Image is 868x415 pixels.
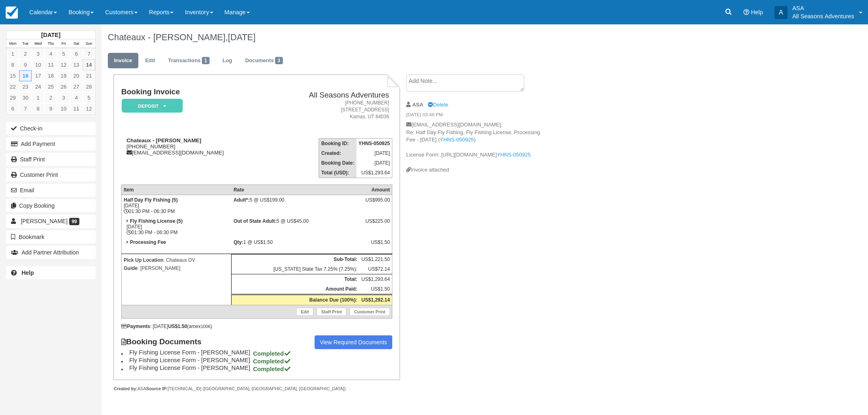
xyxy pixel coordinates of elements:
[6,215,96,228] a: [PERSON_NAME] 99
[7,92,19,103] a: 29
[57,81,70,92] a: 26
[319,168,356,178] th: Total (USD):
[317,308,346,316] a: Staff Print
[6,153,96,166] a: Staff Print
[7,59,19,70] a: 8
[271,91,389,100] h2: All Seasons Adventures
[108,53,138,69] a: Invoice
[121,324,392,329] div: : [DATE] (amex )
[356,168,392,178] td: US$1,293.64
[359,274,392,285] td: US$1,293.64
[32,48,44,59] a: 3
[70,81,83,92] a: 27
[19,92,32,103] a: 30
[412,102,423,108] strong: ASA
[19,48,32,59] a: 2
[57,103,70,114] a: 10
[6,137,96,150] button: Add Payment
[201,324,210,329] small: 1006
[361,197,390,209] div: US$995.00
[21,218,68,224] span: [PERSON_NAME]
[121,185,231,195] th: Item
[6,266,96,279] a: Help
[108,33,747,42] h1: Chateaux - [PERSON_NAME],
[6,230,96,243] button: Bookmark
[19,59,32,70] a: 9
[232,254,359,265] th: Sub-Total:
[253,366,291,372] strong: Completed
[6,168,96,181] a: Customer Print
[168,324,187,329] strong: US$1.50
[7,39,19,48] th: Mon
[130,239,166,245] strong: Processing Fee
[129,365,251,371] span: Fly Fishing License Form - [PERSON_NAME]
[6,184,96,197] button: Email
[232,216,359,237] td: 5 @ US$45.00
[792,12,854,20] p: All Seasons Adventures
[44,39,57,48] th: Thu
[315,335,393,349] a: View Required Documents
[83,81,95,92] a: 28
[124,257,163,263] strong: Pick Up Location
[356,158,392,168] td: [DATE]
[32,39,44,48] th: Wed
[129,349,251,356] span: Fly Fishing License Form - [PERSON_NAME]
[22,269,34,276] b: Help
[19,70,32,81] a: 16
[234,197,249,203] strong: Adult*
[122,99,183,113] em: Deposit
[232,274,359,285] th: Total:
[114,386,400,392] div: ASA [TECHNICAL_ID] ([GEOGRAPHIC_DATA], [GEOGRAPHIC_DATA], [GEOGRAPHIC_DATA])
[44,70,57,81] a: 18
[406,121,543,166] p: [EMAIL_ADDRESS][DOMAIN_NAME], Re: Half Day Fly Fishing, Fly Fishing License, Processing Fee - [DA...
[319,139,356,149] th: Booking ID:
[359,264,392,274] td: US$72.14
[57,92,70,103] a: 3
[743,9,749,15] i: Help
[232,264,359,274] td: [US_STATE] State Tax 7.25% (7.25%):
[70,59,83,70] a: 13
[253,350,291,357] strong: Completed
[83,59,95,70] a: 14
[124,265,138,271] strong: Guide
[428,102,448,108] a: Delete
[239,53,289,69] a: Documents3
[124,197,178,203] strong: Half Day Fly Fishing (5)
[7,70,19,81] a: 15
[121,216,231,237] td: [DATE] 01:30 PM - 06:30 PM
[57,59,70,70] a: 12
[440,137,474,143] a: YHNS-050925
[124,256,229,264] p: : Chateaux DV
[361,239,390,252] div: US$1.50
[44,92,57,103] a: 2
[361,297,390,303] strong: US$1,292.14
[32,103,44,114] a: 8
[7,103,19,114] a: 6
[406,111,543,120] em: [DATE] 03:48 PM
[359,185,392,195] th: Amount
[70,92,83,103] a: 4
[121,324,150,329] strong: Payments
[356,148,392,158] td: [DATE]
[232,295,359,305] th: Balance Due (100%):
[350,308,390,316] a: Customer Print
[114,386,138,391] strong: Created by:
[129,357,251,363] span: Fly Fishing License Form - [PERSON_NAME]
[32,70,44,81] a: 17
[234,218,277,224] strong: Out of State Adult
[139,53,161,69] a: Edit
[359,254,392,265] td: US$1,221.50
[361,218,390,230] div: US$225.00
[359,141,390,146] strong: YHNS-050925
[83,92,95,103] a: 5
[41,32,60,38] strong: [DATE]
[130,218,182,224] strong: Fly Fishing License (5)
[70,39,83,48] th: Sat
[121,98,180,113] a: Deposit
[406,166,543,174] div: Invoice attached
[202,57,210,64] span: 1
[319,148,356,158] th: Created:
[121,137,268,156] div: [PHONE_NUMBER] [EMAIL_ADDRESS][DOMAIN_NAME]
[6,122,96,135] button: Check-in
[124,264,229,272] p: : [PERSON_NAME]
